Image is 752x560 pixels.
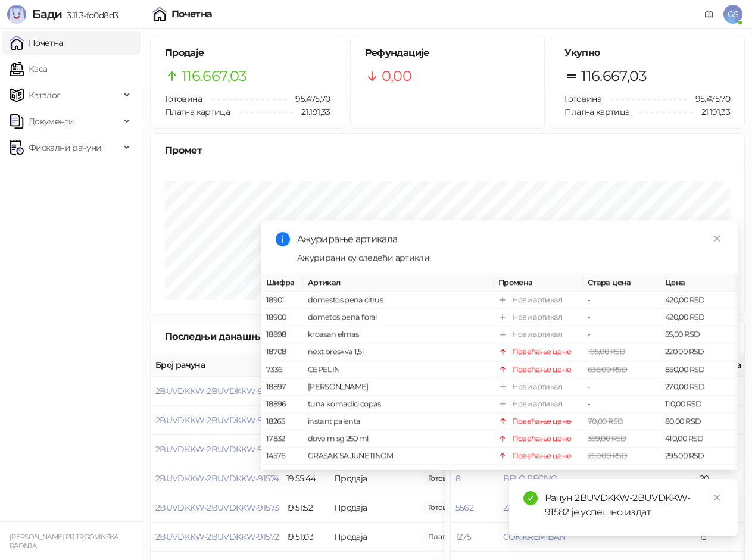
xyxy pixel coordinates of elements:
span: info-circle [276,232,290,246]
td: 18900 [261,309,303,326]
td: instant palenta [303,413,494,430]
div: Повећање цене [512,364,572,376]
div: Нови артикал [512,311,562,323]
div: Рачун 2BUVDKKW-2BUVDKKW-91582 је успешно издат [545,491,723,520]
button: 2BUVDKKW-2BUVDKKW-91577 [155,386,279,396]
div: Повећање цене [512,346,572,358]
td: kroasan elmas [303,326,494,343]
td: 18265 [261,413,303,430]
span: 165,00 RSD [588,347,626,356]
td: 7336 [261,361,303,378]
a: Close [710,491,723,504]
div: Ажурирање артикала [297,232,723,246]
th: Артикал [303,274,494,292]
span: Платна картица [165,107,230,117]
div: Нови артикал [512,329,562,340]
td: 18708 [261,343,303,361]
td: 19:51:52 [282,493,329,523]
a: Close [710,232,723,245]
span: 70,00 RSD [588,417,623,426]
th: Промена [494,274,583,292]
span: 130,00 [423,501,464,514]
td: 13310 [261,465,303,482]
td: 410,00 RSD [660,430,738,448]
td: 18896 [261,396,303,413]
span: close [713,493,721,502]
button: 2BUVDKKW-2BUVDKKW-91575 [155,444,279,455]
td: 19:51:03 [282,523,329,552]
div: Повећање цене [512,467,572,479]
div: Нови артикал [512,398,562,410]
div: Повећање цене [512,415,572,427]
td: 18898 [261,326,303,343]
button: COK.KREM BAN [503,531,566,542]
h5: Рефундације [365,46,531,60]
td: 850,00 RSD [660,361,738,378]
h5: Укупно [564,46,730,60]
button: 2BUVDKKW-2BUVDKKW-91576 [155,415,279,426]
td: 18897 [261,378,303,396]
button: 1275 [455,531,471,542]
button: 2BUVDKKW-2BUVDKKW-91572 [155,531,279,542]
th: Шифра [261,274,303,292]
td: domestos pena citrus [303,292,494,309]
span: ZAJECARSKO LIM 0,5L [503,502,589,513]
th: Број рачуна [151,353,282,377]
span: Бади [32,7,62,21]
th: Стара цена [583,274,660,292]
div: Промет [165,143,730,158]
td: 220,00 RSD [660,343,738,361]
a: Каса [10,57,47,81]
span: 95.475,70 [687,92,730,105]
td: 420,00 RSD [660,309,738,326]
span: 116.667,03 [581,65,647,87]
td: 420,00 RSD [660,292,738,309]
td: [PERSON_NAME] [303,378,494,396]
span: 21.191,33 [293,105,330,118]
button: 2BUVDKKW-2BUVDKKW-91574 [155,473,279,484]
td: 110,00 RSD [660,396,738,413]
td: euroblok takovo [303,465,494,482]
div: Нови артикал [512,381,562,393]
td: - [583,378,660,396]
td: 18901 [261,292,303,309]
div: Ажурирани су следећи артикли: [297,251,723,264]
th: Цена [660,274,738,292]
span: 95.475,70 [287,92,330,105]
td: - [583,292,660,309]
span: 85,00 RSD [588,468,623,477]
div: Последњи данашњи рачуни [165,329,323,344]
td: 14576 [261,448,303,465]
div: Повећање цене [512,433,572,445]
span: 2BUVDKKW-2BUVDKKW-91573 [155,502,279,513]
span: 21.191,33 [693,105,730,118]
td: dometos pena floral [303,309,494,326]
td: next breskva 1,5l [303,343,494,361]
div: Повећање цене [512,450,572,462]
div: Почетна [171,10,213,19]
span: 638,00 RSD [588,365,628,374]
h5: Продаје [165,46,330,60]
span: close [713,234,721,243]
span: GS [723,5,742,24]
span: Документи [29,110,74,133]
span: Готовина [165,93,202,104]
button: 5562 [455,502,473,513]
td: tuna komadici copas [303,396,494,413]
td: dove m sg 250 ml [303,430,494,448]
a: Документација [700,5,719,24]
span: 359,00 RSD [588,434,627,443]
a: Почетна [10,31,63,55]
span: Платна картица [564,107,629,117]
div: Нови артикал [512,294,562,306]
span: check-circle [523,491,538,505]
span: 116.667,03 [182,65,247,87]
small: [PERSON_NAME] PR TRGOVINSKA RADNJA [10,533,118,550]
td: 17832 [261,430,303,448]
